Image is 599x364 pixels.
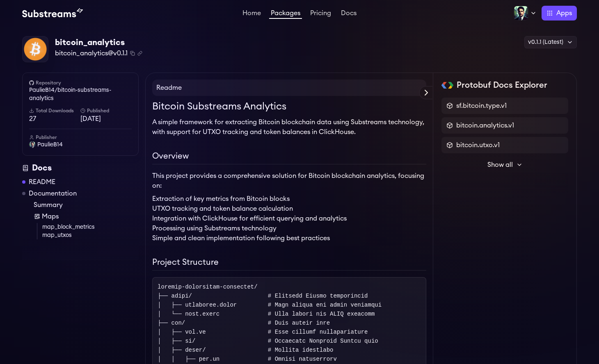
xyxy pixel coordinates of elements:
[29,189,77,198] a: Documentation
[29,80,34,85] img: github
[456,140,500,150] span: bitcoin.utxo.v1
[152,214,426,223] li: Integration with ClickHouse for efficient querying and analytics
[37,141,63,149] span: PaulieB14
[241,10,263,18] a: Home
[152,80,426,96] h4: Readme
[34,200,139,210] a: Summary
[29,86,132,102] a: PaulieB14/bitcoin-substreams-analytics
[130,51,135,56] button: Copy package name and version
[34,213,40,220] img: Map icon
[152,256,426,271] h2: Project Structure
[152,171,426,191] p: This project provides a comprehensive solution for Bitcoin blockchain analytics, focusing on:
[80,114,132,124] span: [DATE]
[556,8,572,18] span: Apps
[457,80,547,91] h2: Protobuf Docs Explorer
[55,37,142,48] div: bitcoin_analytics
[456,121,514,130] span: bitcoin.analytics.v1
[524,36,577,48] div: v0.1.1 (Latest)
[487,160,513,170] span: Show all
[441,157,568,173] button: Show all
[42,223,139,231] a: map_block_metrics
[29,141,36,148] img: User Avatar
[152,233,426,243] li: Simple and clean implementation following best practices
[34,212,139,221] a: Maps
[29,134,132,141] h6: Publisher
[29,80,132,86] h6: Repository
[152,204,426,214] li: UTXO tracking and token balance calculation
[29,141,132,149] a: PaulieB14
[22,8,83,18] img: Substream's logo
[152,117,426,137] p: A simple framework for extracting Bitcoin blockchain data using Substreams technology, with suppo...
[23,36,48,62] img: Package Logo
[137,51,142,56] button: Copy .spkg link to clipboard
[80,107,132,114] h6: Published
[29,107,80,114] h6: Total Downloads
[55,48,128,58] span: bitcoin_analytics@v0.1.1
[152,223,426,233] li: Processing using Substreams technology
[514,6,528,20] img: Profile
[309,10,333,18] a: Pricing
[22,162,139,174] div: Docs
[269,10,302,19] a: Packages
[152,99,426,114] h1: Bitcoin Substreams Analytics
[441,82,453,89] img: Protobuf
[29,114,80,124] span: 27
[339,10,358,18] a: Docs
[42,231,139,239] a: map_utxos
[152,150,426,164] h2: Overview
[29,177,55,187] a: README
[456,101,507,111] span: sf.bitcoin.type.v1
[152,194,426,204] li: Extraction of key metrics from Bitcoin blocks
